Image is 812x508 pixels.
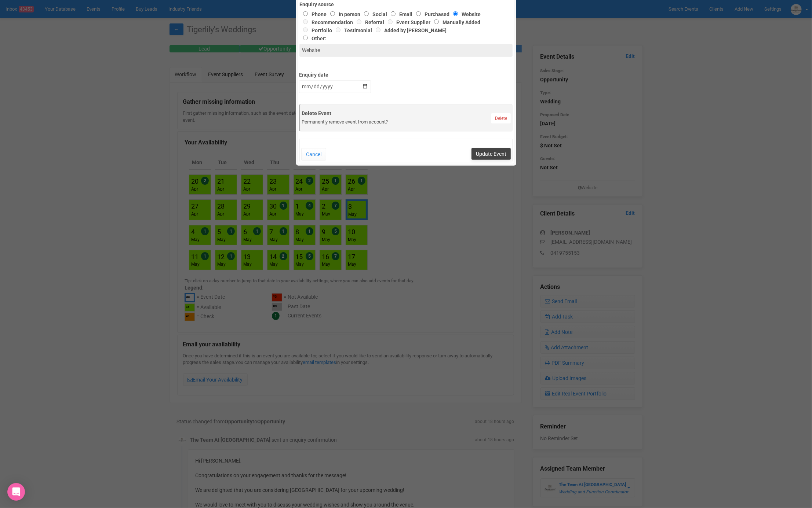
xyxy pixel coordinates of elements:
[412,11,449,17] label: Purchased
[384,19,430,25] label: Event Supplier
[449,11,481,17] label: Website
[301,148,326,161] button: Cancel
[299,27,332,33] label: Portfolio
[299,19,353,25] label: Recommendation
[430,19,480,25] label: Manually Added
[299,34,502,42] label: Other:
[302,110,511,117] label: Delete Event
[387,11,412,17] label: Email
[491,113,511,124] a: Delete
[7,483,25,501] div: Open Intercom Messenger
[299,11,327,17] label: Phone
[302,119,511,126] div: Permanently remove event from account?
[299,1,513,8] label: Enquiry source
[299,69,371,78] label: Enquiry date
[471,148,511,160] button: Update Event
[353,19,384,25] label: Referral
[327,11,360,17] label: In person
[360,11,387,17] label: Social
[332,27,372,33] label: Testimonial
[372,27,447,33] label: Added by [PERSON_NAME]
